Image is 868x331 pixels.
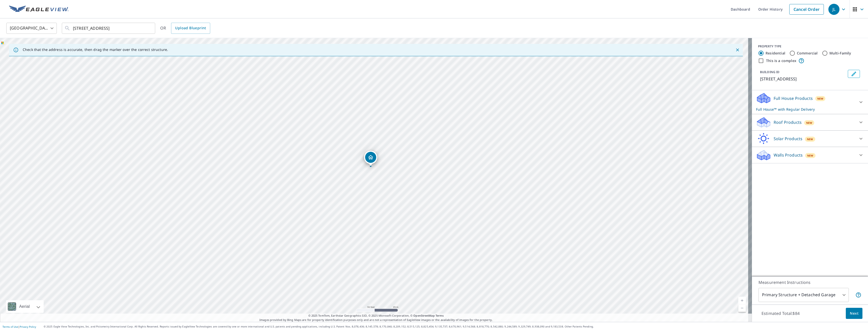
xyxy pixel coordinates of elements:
a: Terms of Use [3,325,18,328]
div: Primary Structure + Detached Garage [758,288,849,302]
a: Terms [436,314,444,317]
img: EV Logo [9,6,69,13]
a: Current Level 19, Zoom In [738,297,746,304]
div: Solar ProductsNew [756,133,864,145]
div: [GEOGRAPHIC_DATA] [6,21,57,35]
p: Estimated Total: $84 [757,308,804,319]
div: Aerial [6,300,44,313]
p: Measurement Instructions [758,279,861,285]
span: New [817,97,824,101]
a: Upload Blueprint [171,23,210,34]
p: Walls Products [774,152,803,158]
p: © 2025 Eagle View Technologies, Inc. and Pictometry International Corp. All Rights Reserved. Repo... [44,325,865,328]
div: PROPERTY TYPE [758,44,862,49]
div: OR [160,23,210,34]
div: Dropped pin, building 1, Residential property, 1645 N Spring St Beaver Dam, WI 53916 [364,151,377,166]
div: Walls ProductsNew [756,149,864,161]
span: Next [850,310,858,317]
label: Multi-Family [829,51,851,56]
button: Next [846,308,862,319]
p: Roof Products [774,119,802,125]
p: Full House Products [774,95,813,101]
button: Edit building 1 [848,70,860,78]
p: Check that the address is accurate, then drag the marker over the correct structure. [23,47,168,52]
p: BUILDING ID [760,70,779,74]
a: Privacy Policy [20,325,36,328]
a: OpenStreetMap [413,314,435,317]
a: Current Level 19, Zoom Out [738,304,746,312]
span: Upload Blueprint [175,25,206,31]
span: New [807,154,813,158]
div: Roof ProductsNew [756,116,864,128]
div: Aerial [18,300,31,313]
p: Solar Products [774,136,802,142]
label: Residential [766,51,785,56]
label: This is a complex [766,58,796,63]
div: JL [828,4,839,15]
p: [STREET_ADDRESS] [760,76,846,82]
a: Cancel Order [789,4,824,15]
input: Search by address or latitude-longitude [73,21,145,35]
button: Close [734,47,741,53]
label: Commercial [797,51,818,56]
div: Full House ProductsNewFull House™ with Regular Delivery [756,92,864,112]
span: Your report will include the primary structure and a detached garage if one exists. [855,292,861,298]
span: New [806,121,812,125]
p: Full House™ with Regular Delivery [756,107,855,112]
p: | [3,325,36,328]
span: New [807,137,813,141]
span: © 2025 TomTom, Earthstar Geographics SIO, © 2025 Microsoft Corporation, © [308,314,444,318]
